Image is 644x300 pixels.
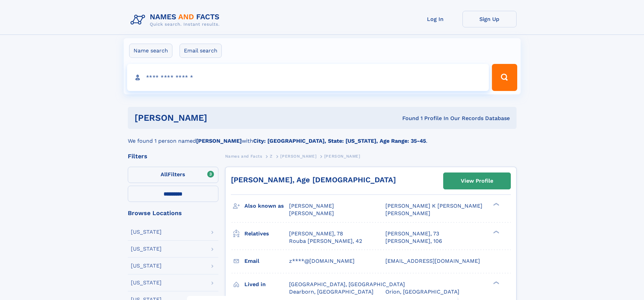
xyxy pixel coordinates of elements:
[492,202,500,207] div: ❯
[492,64,517,91] button: Search Button
[492,280,500,285] div: ❯
[270,154,273,159] span: Z
[196,138,242,144] b: [PERSON_NAME]
[244,255,289,267] h3: Email
[385,230,439,237] a: [PERSON_NAME], 73
[131,280,162,285] div: [US_STATE]
[289,281,405,287] span: [GEOGRAPHIC_DATA], [GEOGRAPHIC_DATA]
[280,154,316,159] span: [PERSON_NAME]
[324,154,360,159] span: [PERSON_NAME]
[127,64,489,91] input: search input
[280,152,316,160] a: [PERSON_NAME]
[385,210,430,216] span: [PERSON_NAME]
[128,210,218,216] div: Browse Locations
[492,230,500,234] div: ❯
[461,173,493,189] div: View Profile
[305,115,510,122] div: Found 1 Profile In Our Records Database
[128,167,218,183] label: Filters
[225,152,262,160] a: Names and Facts
[128,153,218,159] div: Filters
[180,44,222,58] label: Email search
[244,279,289,290] h3: Lived in
[408,11,462,27] a: Log In
[270,152,273,160] a: Z
[129,44,172,58] label: Name search
[131,229,162,235] div: [US_STATE]
[444,173,510,189] a: View Profile
[131,263,162,269] div: [US_STATE]
[385,203,482,209] span: [PERSON_NAME] K [PERSON_NAME]
[253,138,426,144] b: City: [GEOGRAPHIC_DATA], State: [US_STATE], Age Range: 35-45
[161,171,168,178] span: All
[244,228,289,239] h3: Relatives
[128,11,225,29] img: Logo Names and Facts
[244,200,289,212] h3: Also known as
[289,203,334,209] span: [PERSON_NAME]
[131,246,162,252] div: [US_STATE]
[231,176,396,184] a: [PERSON_NAME], Age [DEMOGRAPHIC_DATA]
[128,129,517,145] div: We found 1 person named with .
[385,289,459,295] span: Orion, [GEOGRAPHIC_DATA]
[385,258,480,264] span: [EMAIL_ADDRESS][DOMAIN_NAME]
[289,237,362,245] a: Rouba [PERSON_NAME], 42
[135,114,305,122] h1: [PERSON_NAME]
[289,230,343,237] a: [PERSON_NAME], 78
[289,210,334,216] span: [PERSON_NAME]
[462,11,517,27] a: Sign Up
[385,237,442,245] a: [PERSON_NAME], 106
[289,289,374,295] span: Dearborn, [GEOGRAPHIC_DATA]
